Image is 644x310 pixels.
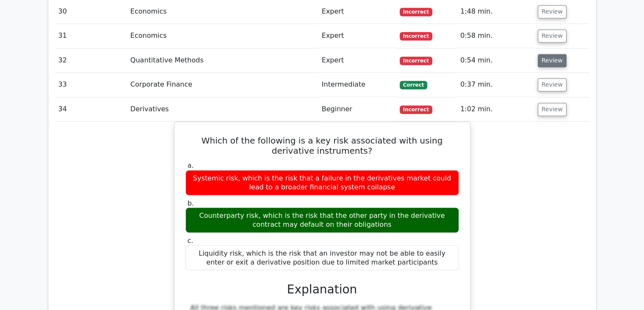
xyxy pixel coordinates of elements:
span: Incorrect [400,8,432,16]
td: 0:37 min. [457,73,534,97]
button: Review [538,54,567,67]
td: Quantitative Methods [127,48,318,73]
td: 0:54 min. [457,48,534,73]
td: 33 [55,73,127,97]
td: Corporate Finance [127,73,318,97]
button: Review [538,29,567,42]
td: 32 [55,48,127,73]
span: Correct [400,81,427,89]
td: 31 [55,24,127,48]
span: c. [188,236,193,244]
button: Review [538,78,567,91]
span: Incorrect [400,32,432,40]
span: Incorrect [400,56,432,65]
h3: Explanation [191,282,454,296]
span: a. [188,161,194,169]
span: b. [188,199,194,207]
td: Expert [318,48,396,73]
div: Systemic risk, which is the risk that a failure in the derivatives market could lead to a broader... [185,170,459,195]
button: Review [538,5,567,18]
td: 34 [55,97,127,121]
td: Derivatives [127,97,318,121]
div: Counterparty risk, which is the risk that the other party in the derivative contract may default ... [185,207,459,233]
div: Liquidity risk, which is the risk that an investor may not be able to easily enter or exit a deri... [185,245,459,271]
td: Expert [318,24,396,48]
td: Beginner [318,97,396,121]
td: 1:02 min. [457,97,534,121]
td: 0:58 min. [457,24,534,48]
td: Economics [127,24,318,48]
button: Review [538,103,567,116]
h5: Which of the following is a key risk associated with using derivative instruments? [185,135,460,156]
td: Intermediate [318,73,396,97]
span: Incorrect [400,105,432,114]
